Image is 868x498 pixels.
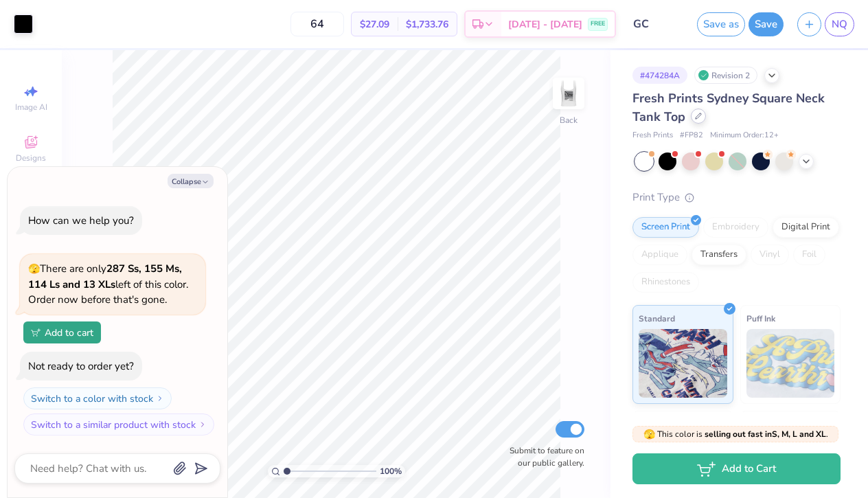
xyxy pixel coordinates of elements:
button: Add to cart [23,321,101,343]
span: $1,733.76 [406,17,448,32]
span: 🫣 [28,262,40,275]
div: Print Type [632,190,841,205]
strong: selling out fast in S, M, L and XL [705,429,826,440]
span: 🫣 [643,428,655,441]
div: Back [560,114,578,126]
strong: 287 Ss, 155 Ms, 114 Ls and 13 XLs [28,262,182,291]
input: Untitled Design [623,10,690,38]
input: – – [290,12,344,36]
img: Puff Ink [746,329,835,398]
span: 100 % [380,465,402,477]
img: Back [555,80,582,107]
span: FREE [591,19,605,29]
div: Not ready to order yet? [28,359,134,373]
img: Add to cart [31,328,41,337]
button: Save [749,12,784,36]
img: Switch to a color with stock [156,394,164,403]
div: # 474284A [632,67,687,84]
div: Rhinestones [632,272,699,293]
button: Save as [697,12,745,36]
button: Collapse [168,174,214,188]
button: Add to Cart [632,453,841,484]
span: Fresh Prints Sydney Square Neck Tank Top [632,90,825,125]
img: Switch to a similar product with stock [198,420,207,429]
img: Standard [639,329,727,398]
span: There are only left of this color. Order now before that's gone. [28,262,188,306]
div: Transfers [692,245,746,265]
span: Image AI [15,102,47,113]
a: NQ [825,12,854,36]
div: Applique [632,245,687,265]
label: Submit to feature on our public gallery. [502,444,584,469]
div: Foil [793,245,825,265]
span: # FP82 [680,130,703,142]
span: $27.09 [360,17,389,32]
span: Fresh Prints [632,130,673,142]
span: [DATE] - [DATE] [508,17,582,32]
div: Embroidery [703,217,768,238]
button: Switch to a color with stock [23,387,172,409]
div: Vinyl [751,245,789,265]
div: How can we help you? [28,214,134,227]
div: Digital Print [773,217,839,238]
div: Screen Print [632,217,699,238]
div: Revision 2 [694,67,757,84]
span: Designs [16,152,46,163]
span: Minimum Order: 12 + [710,130,779,142]
span: Puff Ink [746,311,775,326]
span: This color is . [643,428,828,440]
span: Standard [639,311,675,326]
button: Switch to a similar product with stock [23,414,214,435]
span: NQ [832,16,847,32]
